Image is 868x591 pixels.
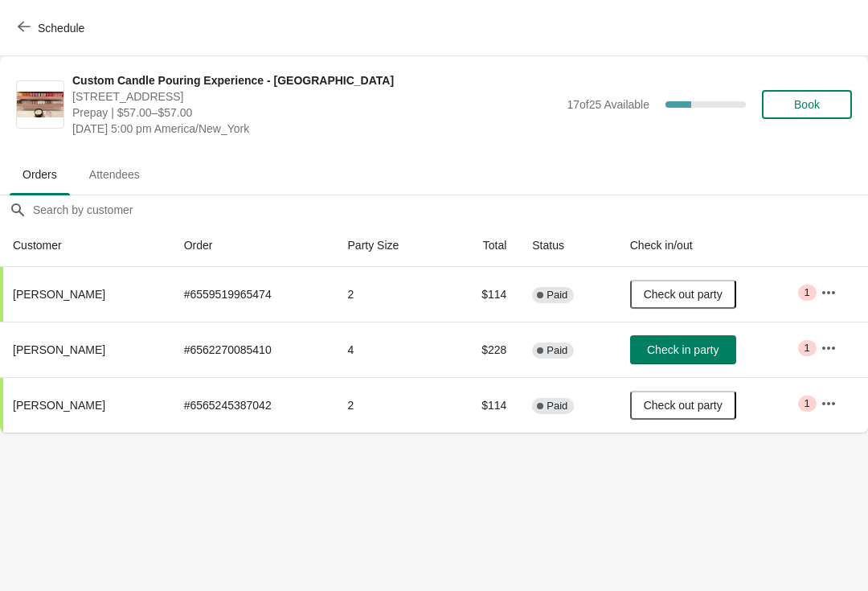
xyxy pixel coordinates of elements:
[647,343,719,356] span: Check in party
[76,160,153,189] span: Attendees
[335,322,446,377] td: 4
[72,121,559,137] span: [DATE] 5:00 pm America/New_York
[805,286,810,299] span: 1
[805,397,810,410] span: 1
[519,224,616,267] th: Status
[13,343,105,356] span: [PERSON_NAME]
[13,288,105,301] span: [PERSON_NAME]
[72,105,559,121] span: Prepay | $57.00–$57.00
[171,377,335,433] td: # 6565245387042
[630,391,736,420] button: Check out party
[335,377,446,433] td: 2
[805,342,810,355] span: 1
[38,22,84,35] span: Schedule
[72,88,559,105] span: [STREET_ADDRESS]
[171,322,335,377] td: # 6562270085410
[617,224,808,267] th: Check in/out
[547,289,567,302] span: Paid
[630,280,736,309] button: Check out party
[644,399,723,412] span: Check out party
[17,92,63,118] img: Custom Candle Pouring Experience - Fort Lauderdale
[32,195,868,224] input: Search by customer
[171,267,335,322] td: # 6559519965474
[794,98,820,111] span: Book
[762,90,852,119] button: Book
[630,335,736,364] button: Check in party
[171,224,335,267] th: Order
[10,160,70,189] span: Orders
[446,267,519,322] td: $114
[446,322,519,377] td: $228
[72,72,559,88] span: Custom Candle Pouring Experience - [GEOGRAPHIC_DATA]
[567,98,649,111] span: 17 of 25 Available
[13,399,105,412] span: [PERSON_NAME]
[644,288,723,301] span: Check out party
[547,400,567,412] span: Paid
[547,344,567,357] span: Paid
[446,377,519,433] td: $114
[335,224,446,267] th: Party Size
[335,267,446,322] td: 2
[446,224,519,267] th: Total
[8,14,97,43] button: Schedule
